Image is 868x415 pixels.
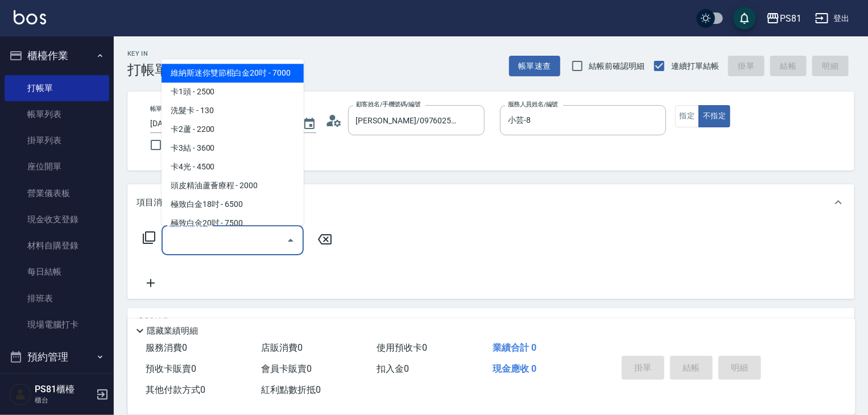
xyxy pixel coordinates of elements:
[377,342,428,353] span: 使用預收卡 0
[261,363,312,374] span: 會員卡販賣 0
[589,60,645,72] span: 結帳前確認明細
[509,56,560,77] button: 帳單速查
[5,153,109,180] a: 座位開單
[671,60,719,72] span: 連續打單結帳
[261,384,321,395] span: 紅利點數折抵 0
[162,195,304,214] span: 極致白金18吋 - 6500
[5,372,109,401] button: 報表及分析
[127,308,854,335] div: 店販銷售
[127,50,168,57] h2: Key In
[146,363,196,374] span: 預收卡販賣 0
[162,157,304,176] span: 卡4光 - 4500
[282,231,300,250] button: Close
[5,342,109,372] button: 預約管理
[162,82,304,101] span: 卡1頭 - 2500
[162,101,304,120] span: 洗髮卡 - 130
[5,180,109,206] a: 營業儀表板
[147,325,198,337] p: 隱藏業績明細
[733,7,756,30] button: save
[5,233,109,259] a: 材料自購登錄
[698,105,730,127] button: 不指定
[162,214,304,233] span: 極致白金20吋 - 7500
[162,120,304,139] span: 卡2蘆 - 2200
[150,105,174,113] label: 帳單日期
[14,10,46,24] img: Logo
[137,316,171,328] p: 店販銷售
[9,383,32,406] img: Person
[296,110,323,138] button: Choose date, selected date is 2025-10-08
[261,342,303,353] span: 店販消費 0
[5,127,109,153] a: 掛單列表
[150,114,291,133] input: YYYY/MM/DD hh:mm
[811,8,854,29] button: 登出
[162,139,304,157] span: 卡3結 - 3600
[5,259,109,285] a: 每日結帳
[5,101,109,127] a: 帳單列表
[356,100,421,109] label: 顧客姓名/手機號碼/編號
[35,395,93,405] p: 櫃台
[5,206,109,233] a: 現金收支登錄
[493,363,536,374] span: 現金應收 0
[5,41,109,70] button: 櫃檯作業
[127,62,168,78] h3: 打帳單
[780,11,801,26] div: PS81
[762,7,806,30] button: PS81
[5,312,109,338] a: 現場電腦打卡
[162,176,304,195] span: 頭皮精油蘆薈療程 - 2000
[146,342,187,353] span: 服務消費 0
[508,100,558,109] label: 服務人員姓名/編號
[35,384,93,395] h5: PS81櫃檯
[675,105,700,127] button: 指定
[493,342,536,353] span: 業績合計 0
[377,363,410,374] span: 扣入金 0
[5,75,109,101] a: 打帳單
[127,184,854,221] div: 項目消費
[162,64,304,82] span: 維納斯迷你雙節棍白金20吋 - 7000
[146,384,205,395] span: 其他付款方式 0
[137,197,171,209] p: 項目消費
[5,285,109,312] a: 排班表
